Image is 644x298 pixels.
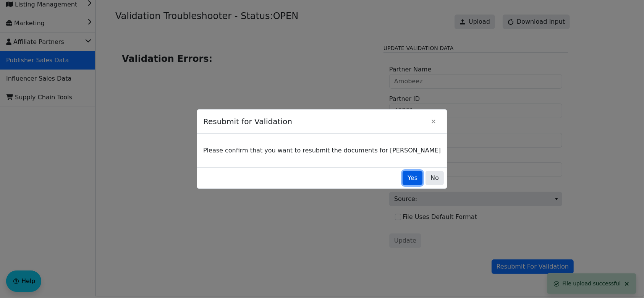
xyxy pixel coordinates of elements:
button: No [426,171,444,185]
span: No [430,173,439,183]
span: Resubmit for Validation [203,112,426,131]
button: Yes [403,171,422,185]
p: Please confirm that you want to resubmit the documents for [PERSON_NAME] [203,146,441,155]
button: Close [426,114,441,129]
span: Yes [408,173,417,183]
